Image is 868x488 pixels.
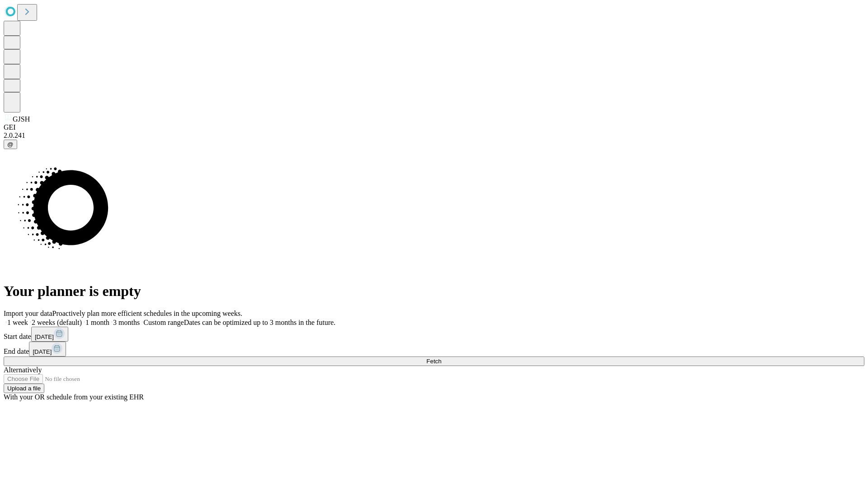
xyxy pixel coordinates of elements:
button: Fetch [4,357,864,366]
span: @ [7,141,14,148]
span: 1 week [7,319,28,326]
button: Upload a file [4,384,44,393]
div: 2.0.241 [4,131,864,140]
span: [DATE] [33,348,52,355]
button: [DATE] [29,342,66,357]
span: Import your data [4,310,52,317]
button: @ [4,140,17,149]
span: [DATE] [35,333,54,340]
span: Alternatively [4,366,42,374]
span: 1 month [85,319,109,326]
span: 2 weeks (default) [32,319,82,326]
div: End date [4,342,864,357]
span: Custom range [143,319,184,326]
span: Dates can be optimized up to 3 months in the future. [184,319,335,326]
div: GEI [4,123,864,131]
span: With your OR schedule from your existing EHR [4,393,144,401]
span: Proactively plan more efficient schedules in the upcoming weeks. [52,310,242,317]
div: Start date [4,327,864,342]
button: [DATE] [31,327,68,342]
span: GJSH [13,115,30,123]
h1: Your planner is empty [4,283,864,300]
span: 3 months [113,319,140,326]
span: Fetch [426,358,441,365]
